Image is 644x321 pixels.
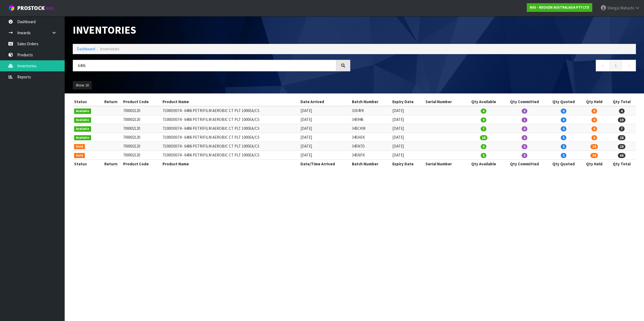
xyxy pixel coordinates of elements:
img: cube-alt.png [8,5,15,11]
th: Batch Number [351,97,391,106]
td: 345N7D [351,142,391,151]
th: Qty Committed [503,159,546,168]
span: Held [74,144,85,149]
span: 28 [480,135,487,140]
span: 0 [591,135,597,140]
strong: N03 - NEOGEN AUSTRALASIA PTY LTD [530,5,589,10]
span: Available [74,126,91,132]
span: 4 [619,109,625,114]
td: 700002120 [122,106,161,115]
span: 29 [590,144,598,149]
span: 0 [561,126,566,131]
span: [DATE] [392,144,404,149]
span: 0 [561,135,566,140]
span: Available [74,135,91,141]
th: Expiry Date [391,97,424,106]
td: 7100039374 - 6406 PETRIFILM AEROBIC CT PLT 1000EA/CS [161,142,299,151]
th: Qty Total [608,159,636,168]
span: 0 [591,117,597,123]
td: 7100039374 - 6406 PETRIFILM AEROBIC CT PLT 1000EA/CS [161,124,299,133]
td: 345CKM [351,124,391,133]
th: Product Code [122,159,161,168]
span: [DATE] [392,108,404,113]
td: [DATE] [299,142,351,151]
nav: Page navigation [358,60,636,73]
th: Qty Available [465,159,503,168]
a: Dashboard [77,46,95,51]
span: 0 [561,109,566,114]
td: 7100039374 - 6406 PETRIFILM AEROBIC CT PLT 1000EA/CS [161,106,299,115]
th: Serial Number [424,97,465,106]
span: 29 [618,144,625,149]
span: 9 [481,117,486,123]
span: 0 [561,153,566,158]
th: Batch Number [351,159,391,168]
span: [DATE] [392,126,404,131]
th: Date Arrived [299,97,351,106]
td: [DATE] [299,133,351,142]
span: 7 [481,126,486,131]
span: 0 [522,135,527,140]
td: 700002120 [122,124,161,133]
span: [DATE] [392,117,404,122]
th: Product Code [122,97,161,106]
span: Shingai [607,5,619,11]
button: Show: 10 [73,81,92,90]
span: [DATE] [392,152,404,158]
a: 1 [610,60,622,71]
span: 1 [522,117,527,123]
span: 0 [481,144,486,149]
span: 0 [522,109,527,114]
td: [DATE] [299,106,351,115]
small: WMS [46,6,54,11]
td: [DATE] [299,115,351,124]
th: Return [100,159,122,168]
span: 44 [618,153,625,158]
th: Qty Quoted [546,159,581,168]
td: [DATE] [299,151,351,159]
span: 0 [522,153,527,158]
th: Status [73,97,100,106]
span: 0 [481,153,486,158]
th: Return [100,97,122,106]
span: Available [74,117,91,123]
td: 345NFK [351,151,391,159]
td: 7100039374 - 6406 PETRIFILM AEROBIC CT PLT 1000EA/CS [161,151,299,159]
td: 700002120 [122,142,161,151]
span: 0 [522,126,527,131]
th: Qty Held [581,159,607,168]
input: Search inventories [73,60,336,71]
span: Mahachi [620,5,634,11]
th: Qty Held [581,97,607,106]
th: Qty Committed [503,97,546,106]
span: [DATE] [392,135,404,140]
td: [DATE] [299,124,351,133]
th: Qty Available [465,97,503,106]
th: Product Name [161,97,299,106]
th: Qty Quoted [546,97,581,106]
a: ← [596,60,610,71]
td: 700002120 [122,115,161,124]
span: 0 [522,144,527,149]
span: 0 [591,126,597,131]
span: 4 [481,109,486,114]
span: Inventories [100,46,119,51]
span: 44 [590,153,598,158]
td: 700002120 [122,133,161,142]
a: → [622,60,636,71]
span: ProStock [17,5,45,12]
span: 10 [618,117,625,123]
span: 0 [561,144,566,149]
span: Available [74,109,91,114]
span: 0 [591,109,597,114]
th: Status [73,159,100,168]
td: 345946 [351,115,391,124]
th: Expiry Date [391,159,424,168]
span: 0 [561,117,566,123]
td: 33X4YK [351,106,391,115]
span: Held [74,153,85,158]
th: Serial Number [424,159,465,168]
td: 345HEK [351,133,391,142]
span: 28 [618,135,625,140]
th: Product Name [161,159,299,168]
